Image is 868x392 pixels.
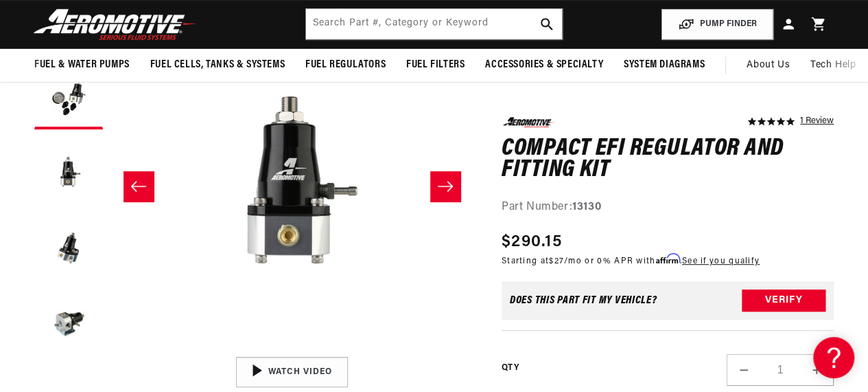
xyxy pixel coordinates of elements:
[510,295,657,306] div: Does This part fit My vehicle?
[295,49,396,81] summary: Fuel Regulators
[572,201,601,212] strong: 13130
[549,257,564,265] span: $27
[747,60,790,70] span: About Us
[502,254,760,268] p: Starting at /mo or 0% APR with .
[34,136,103,205] button: Load image 3 in gallery view
[742,290,825,312] button: Verify
[624,58,705,72] span: System Diagrams
[150,58,285,72] span: Fuel Cells, Tanks & Systems
[396,49,475,81] summary: Fuel Filters
[485,58,603,72] span: Accessories & Specialty
[34,61,103,129] button: Load image 2 in gallery view
[34,287,103,356] button: Load image 5 in gallery view
[532,9,562,39] button: search button
[502,230,562,254] span: $290.15
[661,9,773,40] button: PUMP FINDER
[406,58,465,72] span: Fuel Filters
[430,171,460,202] button: Slide right
[502,198,834,216] div: Part Number:
[305,58,386,72] span: Fuel Regulators
[24,49,140,81] summary: Fuel & Water Pumps
[800,117,834,127] a: 1 reviews
[655,254,679,264] span: Affirm
[124,171,154,202] button: Slide left
[306,9,562,39] input: Search by Part Number, Category or Keyword
[475,49,613,81] summary: Accessories & Specialty
[502,362,519,373] label: QTY
[30,8,201,41] img: Aeromotive
[34,212,103,281] button: Load image 4 in gallery view
[613,49,715,81] summary: System Diagrams
[34,58,130,72] span: Fuel & Water Pumps
[810,58,856,73] span: Tech Help
[502,138,834,181] h1: Compact EFI Regulator and Fitting Kit
[682,257,760,265] a: See if you qualify - Learn more about Affirm Financing (opens in modal)
[800,49,866,82] summary: Tech Help
[140,49,295,81] summary: Fuel Cells, Tanks & Systems
[736,49,800,82] a: About Us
